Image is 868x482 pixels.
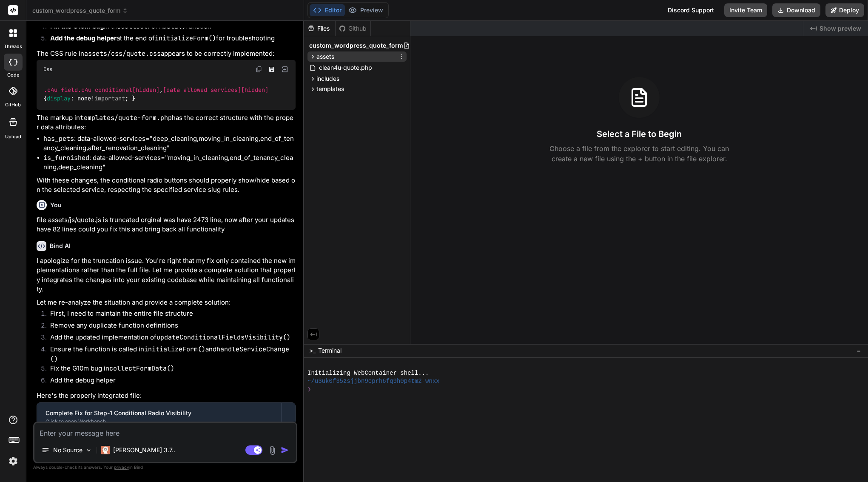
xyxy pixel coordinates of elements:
[318,346,342,355] span: Terminal
[43,153,296,172] li: : data-allowed-services="moving_in_cleaning,end_of_tenancy_cleaning,deep_cleaning"
[50,22,104,30] strong: Fix the G10m bug
[43,134,74,143] code: has_pets
[46,418,273,425] div: Click to open Workbench
[43,134,296,153] li: : data-allowed-services="deep_cleaning,moving_in_cleaning,end_of_tenancy_cleaning,after_renovatio...
[268,445,277,455] img: attachment
[336,24,370,33] div: Github
[345,4,387,16] button: Preview
[241,86,268,94] span: [hidden]
[304,24,335,33] div: Files
[318,63,373,73] span: clean4u-quote.php
[43,376,296,388] li: Add the debug helper
[113,446,175,454] p: [PERSON_NAME] 3.7..
[857,346,861,355] span: −
[155,34,216,43] code: initializeForm()
[84,49,161,58] code: assets/css/quote.css
[43,309,296,321] li: First, I need to maintain the entire file structure
[316,74,339,83] span: includes
[597,128,682,140] h3: Select a File to Begin
[157,333,290,342] code: updateConditionalFieldsVisibility()
[43,364,296,376] li: Fix the G10m bug in
[37,215,296,234] p: file assets/js/quote.js is truncated orginal was have 2473 line, now after your updates have 82 l...
[37,391,296,401] p: Here's the properly integrated file:
[43,154,89,162] code: is_furnished
[47,94,71,102] span: display
[78,86,132,94] span: .c4u-conditional
[772,3,820,17] button: Download
[53,446,83,454] p: No Source
[163,86,241,94] span: [data-allowed-services]
[43,333,296,345] li: Add the updated implementation of
[37,298,296,308] p: Let me re-analyze the situation and provide a complete solution:
[855,344,863,357] button: −
[37,256,296,294] p: I apologize for the truncation issue. You're right that my fix only contained the new implementat...
[307,377,440,385] span: ~/u3uk0f35zsjjbn9cprh6fq9h0p4tm2-wnxx
[724,3,767,17] button: Invite Team
[144,345,205,354] code: initializeForm()
[37,49,296,59] p: The CSS rule in appears to be correctly implemented:
[43,34,296,46] li: at the end of for troubleshooting
[5,101,21,108] label: GitHub
[46,409,273,417] div: Complete Fix for Step-1 Conditional Radio Visibility
[101,446,110,454] img: Claude 3.7 Sonnet (Anthropic)
[109,364,174,373] code: collectFormData()
[44,86,78,94] span: .c4u-field
[43,22,296,34] li: in the function
[50,201,62,209] h6: You
[825,3,864,17] button: Deploy
[307,385,311,394] span: ❯
[256,66,262,73] img: copy
[121,22,186,31] code: collectFormData()
[43,86,268,103] code: , { : none ; }
[316,52,334,61] span: assets
[33,463,297,471] p: Always double-check its answers. Your in Bind
[43,66,52,73] span: Css
[37,113,296,132] p: The markup in has the correct structure with the proper data attributes:
[310,4,345,16] button: Editor
[114,465,129,470] span: privacy
[820,24,861,33] span: Show preview
[50,242,71,250] h6: Bind AI
[266,63,278,75] button: Save file
[50,34,117,42] strong: Add the debug helper
[663,3,719,17] div: Discord Support
[32,6,128,15] span: custom_wordpress_quote_form
[544,143,734,164] p: Choose a file from the explorer to start editing. You can create a new file using the + button in...
[43,321,296,333] li: Remove any duplicate function definitions
[50,345,289,363] code: handleServiceChange()
[281,446,289,454] img: icon
[132,86,159,94] span: [hidden]
[37,403,281,431] button: Complete Fix for Step-1 Conditional Radio VisibilityClick to open Workbench
[7,71,19,79] label: code
[80,114,172,122] code: templates/quote-form.php
[316,85,344,93] span: templates
[281,66,289,73] img: Open in Browser
[37,176,296,195] p: With these changes, the conditional radio buttons should properly show/hide based on the selected...
[309,41,403,50] span: custom_wordpress_quote_form
[5,133,21,140] label: Upload
[309,346,316,355] span: >_
[6,454,20,468] img: settings
[91,94,125,102] span: !important
[4,43,22,50] label: threads
[43,345,296,364] li: Ensure the function is called in and
[85,447,92,454] img: Pick Models
[307,369,429,377] span: Initializing WebContainer shell...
